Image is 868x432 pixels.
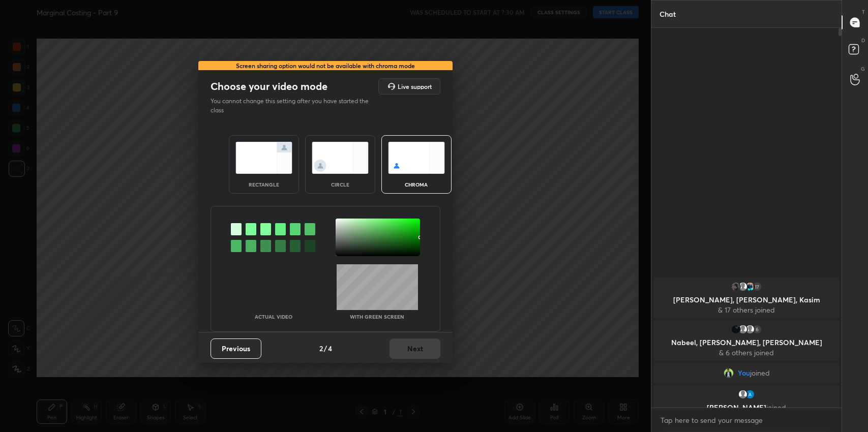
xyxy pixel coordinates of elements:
[738,282,748,292] img: default.png
[745,389,755,399] img: 3
[350,314,404,319] p: With green screen
[750,369,770,377] span: joined
[660,306,833,314] p: & 17 others joined
[651,1,684,27] p: Chat
[396,182,437,187] div: chroma
[328,343,332,354] h4: 4
[651,275,842,408] div: grid
[861,65,865,73] p: G
[211,338,261,359] button: Previous
[745,324,755,334] img: default.png
[198,61,453,70] div: Screen sharing option would not be available with chroma mode
[388,142,445,174] img: chromaScreenIcon.c19ab0a0.svg
[660,296,833,304] p: [PERSON_NAME], [PERSON_NAME], Kasim
[211,80,327,93] h2: Choose your video mode
[752,324,762,334] div: 6
[731,324,741,334] img: 3
[738,369,750,377] span: You
[861,37,865,44] p: D
[255,314,292,319] p: Actual Video
[862,8,865,16] p: T
[724,368,734,378] img: fcc3dd17a7d24364a6f5f049f7d33ac3.jpg
[244,182,284,187] div: rectangle
[660,338,833,347] p: Nabeel, [PERSON_NAME], [PERSON_NAME]
[660,404,833,412] p: [PERSON_NAME]
[752,282,762,292] div: 17
[319,343,323,354] h4: 2
[320,182,361,187] div: circle
[745,282,755,292] img: c3c5b0a24f4143a89a04f8a39015d265.jpg
[738,389,748,399] img: default.png
[766,403,786,412] span: joined
[398,83,432,89] h5: Live support
[660,349,833,357] p: & 6 others joined
[235,142,292,174] img: normalScreenIcon.ae25ed63.svg
[324,343,327,354] h4: /
[731,282,741,292] img: ca14fce22edc4d73b59e2020574de960.jpg
[211,97,375,115] p: You cannot change this setting after you have started the class
[738,324,748,334] img: default.png
[312,142,369,174] img: circleScreenIcon.acc0effb.svg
